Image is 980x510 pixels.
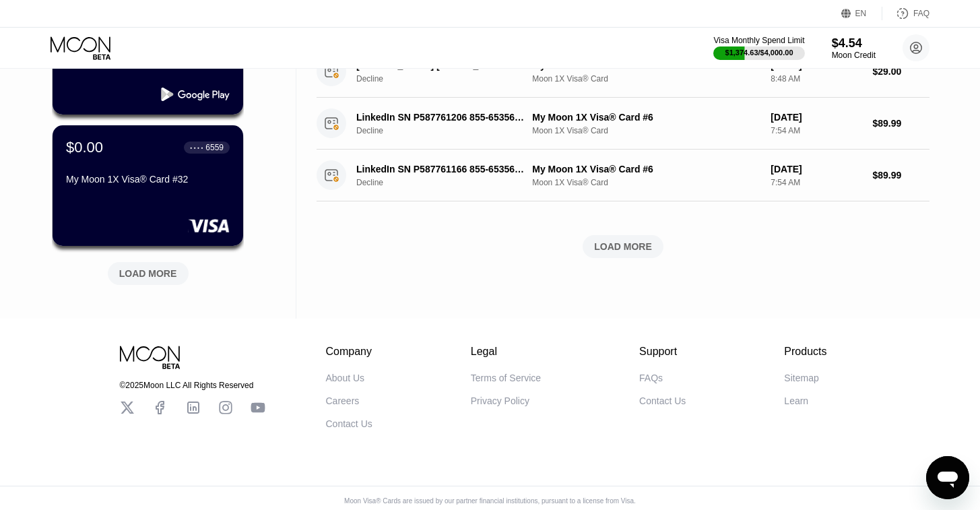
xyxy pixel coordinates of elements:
[873,118,930,129] div: $89.99
[784,395,808,406] div: Learn
[926,456,969,499] iframe: Button to launch messaging window
[356,74,541,84] div: Decline
[119,267,177,280] div: LOAD MORE
[771,74,861,84] div: 8:48 AM
[356,164,528,174] div: LinkedIn SN P587761166 855-6535653 US
[594,241,652,253] div: LOAD MORE
[873,170,930,181] div: $89.99
[771,178,861,187] div: 7:54 AM
[471,395,529,406] div: Privacy Policy
[326,418,372,429] div: Contact Us
[326,373,365,383] div: About Us
[317,150,929,201] div: LinkedIn SN P587761166 855-6535653 USDeclineMy Moon 1X Visa® Card #6Moon 1X Visa® Card[DATE]7:54 ...
[326,395,360,406] div: Careers
[639,395,686,406] div: Contact Us
[356,178,541,187] div: Decline
[713,36,804,60] div: Visa Monthly Spend Limit$1,374.63/$4,000.00
[532,74,760,84] div: Moon 1X Visa® Card
[356,112,528,123] div: LinkedIn SN P587761206 855-6535653 US
[190,146,203,150] div: ● ● ● ●
[832,36,876,51] div: $4.54
[120,381,265,390] div: © 2025 Moon LLC All Rights Reserved
[784,373,818,383] div: Sitemap
[98,257,199,285] div: LOAD MORE
[532,126,760,135] div: Moon 1X Visa® Card
[832,51,876,60] div: Moon Credit
[532,112,760,123] div: My Moon 1X Visa® Card #6
[317,98,929,150] div: LinkedIn SN P587761206 855-6535653 USDeclineMy Moon 1X Visa® Card #6Moon 1X Visa® Card[DATE]7:54 ...
[639,373,663,383] div: FAQs
[841,7,882,20] div: EN
[471,346,541,358] div: Legal
[532,164,760,174] div: My Moon 1X Visa® Card #6
[532,178,760,187] div: Moon 1X Visa® Card
[356,126,541,135] div: Decline
[53,125,243,246] div: $0.00● ● ● ●6559My Moon 1X Visa® Card #32
[471,373,541,383] div: Terms of Service
[771,164,861,174] div: [DATE]
[713,36,804,45] div: Visa Monthly Spend Limit
[725,49,793,57] div: $1,374.63 / $4,000.00
[771,112,861,123] div: [DATE]
[873,66,930,77] div: $29.00
[205,143,224,152] div: 6559
[771,126,861,135] div: 7:54 AM
[326,346,372,358] div: Company
[639,346,686,358] div: Support
[66,139,103,156] div: $0.00
[66,174,230,185] div: My Moon 1X Visa® Card #32
[317,235,929,258] div: LOAD MORE
[882,7,929,20] div: FAQ
[832,36,876,60] div: $4.54Moon Credit
[913,9,929,18] div: FAQ
[855,9,867,18] div: EN
[333,497,647,505] div: Moon Visa® Cards are issued by our partner financial institutions, pursuant to a license from Visa.
[317,46,929,98] div: [DOMAIN_NAME] [PHONE_NUMBER] USDeclineMy Moon 1X Visa® Card #8Moon 1X Visa® Card[DATE]8:48 AM$29.00
[784,346,826,358] div: Products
